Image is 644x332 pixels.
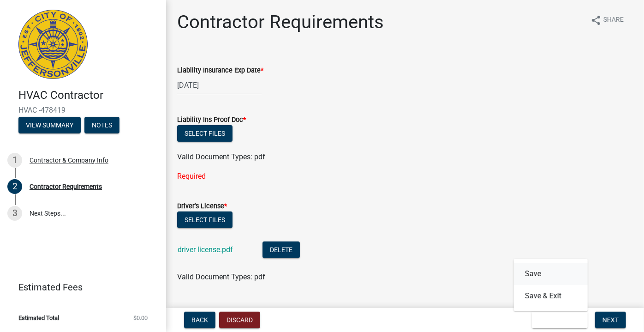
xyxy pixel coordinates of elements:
button: Back [184,312,215,328]
button: Save [514,263,588,285]
button: Discard [219,312,260,328]
label: Liability Insurance Exp Date [177,67,263,74]
a: Estimated Fees [7,278,151,296]
div: 3 [7,206,22,221]
wm-modal-confirm: Notes [84,122,119,129]
input: mm/dd/yyyy [177,76,262,95]
button: shareShare [583,11,631,29]
label: Driver's License [177,203,227,210]
h4: HVAC Contractor [18,89,159,102]
img: City of Jeffersonville, Indiana [18,10,88,79]
i: share [590,15,602,26]
span: Valid Document Types: pdf [177,272,265,281]
wm-modal-confirm: Summary [18,122,81,129]
div: Required [177,171,633,182]
span: Valid Document Types: pdf [177,152,265,161]
button: Select files [177,211,233,228]
label: Liability Ins Proof Doc [177,117,246,123]
span: $0.00 [133,315,148,321]
wm-modal-confirm: Delete Document [262,246,300,255]
button: View Summary [18,117,81,133]
div: 2 [7,179,22,194]
div: Contractor Requirements [30,183,102,190]
button: Save & Exit [514,285,588,307]
div: Contractor & Company Info [30,157,108,163]
span: Estimated Total [18,315,59,321]
div: Save & Exit [514,259,588,311]
a: driver license.pdf [178,245,233,254]
button: Next [595,312,626,328]
span: Next [602,316,619,324]
span: HVAC -478419 [18,106,148,115]
button: Notes [84,117,119,133]
span: Back [191,316,208,324]
div: 1 [7,153,22,168]
span: Save & Exit [539,316,575,324]
button: Select files [177,125,233,142]
button: Delete [262,241,300,258]
span: Share [603,15,624,26]
button: Save & Exit [532,312,588,328]
h1: Contractor Requirements [177,11,384,33]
